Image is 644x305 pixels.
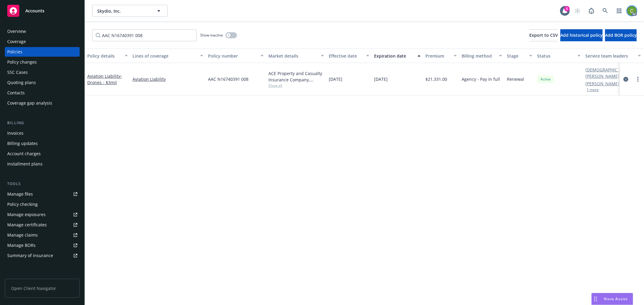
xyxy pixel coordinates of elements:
a: more [634,76,642,83]
a: Start snowing [572,5,584,17]
button: Lines of coverage [130,49,206,63]
div: ACE Property and Casualty Insurance Company, Chubb Group [268,70,324,83]
input: Filter by keyword... [92,29,197,41]
a: Report a Bug [585,5,598,17]
div: Quoting plans [7,78,36,87]
a: Coverage [5,37,80,46]
div: Policy changes [7,57,37,67]
button: Nova Assist [591,293,633,305]
div: Manage BORs [7,241,36,250]
span: Add historical policy [560,32,603,38]
div: Summary of insurance [7,251,53,260]
div: Analytics hub [5,272,80,278]
div: SSC Cases [7,68,28,77]
div: Stage [507,53,526,59]
div: Installment plans [7,159,43,169]
button: Premium [423,49,459,63]
span: Accounts [25,8,44,13]
button: Status [535,49,583,63]
span: AAC N16740391 008 [208,76,248,82]
a: Manage exposures [5,210,80,219]
button: Add historical policy [560,29,603,41]
div: Billing method [462,53,495,59]
a: Policies [5,47,80,57]
button: Export to CSV [529,29,558,41]
button: Effective date [326,49,372,63]
div: Effective date [329,53,363,59]
span: [DATE] [329,76,342,82]
span: Skydio, Inc. [97,8,149,14]
button: Expiration date [372,49,423,63]
div: Tools [5,181,80,187]
a: Account charges [5,149,80,159]
a: Policy changes [5,57,80,67]
a: Manage claims [5,230,80,240]
div: Lines of coverage [133,53,197,59]
div: Manage exposures [7,210,46,219]
div: Coverage [7,37,26,46]
a: [DEMOGRAPHIC_DATA][PERSON_NAME] [585,67,633,79]
a: SSC Cases [5,68,80,77]
div: Premium [425,53,450,59]
span: Active [540,77,552,82]
div: Billing updates [7,139,38,148]
a: Aviation Liability [87,73,122,85]
span: Add BOR policy [605,32,637,38]
div: Drag to move [592,293,599,305]
a: Quoting plans [5,78,80,87]
span: Export to CSV [529,32,558,38]
div: Overview [7,27,26,36]
div: Policy number [208,53,257,59]
span: Agency - Pay in full [462,76,500,82]
button: Billing method [459,49,505,63]
a: Manage BORs [5,241,80,250]
span: Show inactive [200,33,223,38]
div: Market details [268,53,317,59]
span: Nova Assist [604,296,628,301]
div: Manage certificates [7,220,47,230]
div: Policies [7,47,22,57]
div: Status [537,53,574,59]
div: Contacts [7,88,25,98]
button: Skydio, Inc. [92,5,168,17]
div: Manage files [7,189,33,199]
span: Open Client Navigator [5,279,80,298]
div: Billing [5,120,80,126]
div: Manage claims [7,230,38,240]
button: Stage [505,49,535,63]
a: Switch app [613,5,625,17]
div: Policy checking [7,200,38,209]
div: Policy details [87,53,121,59]
a: Billing updates [5,139,80,148]
a: Search [599,5,611,17]
div: 5 [564,6,570,11]
span: Show all [268,83,324,88]
button: Policy number [206,49,266,63]
button: Service team leaders [583,49,643,63]
span: Renewal [507,76,524,82]
button: 1 more [587,88,599,92]
a: [PERSON_NAME] [585,80,619,87]
span: $21,331.00 [425,76,447,82]
a: Manage certificates [5,220,80,230]
div: Coverage gap analysis [7,98,52,108]
a: Coverage gap analysis [5,98,80,108]
a: Policy checking [5,200,80,209]
div: Service team leaders [585,53,634,59]
a: Summary of insurance [5,251,80,260]
div: Expiration date [374,53,414,59]
a: Accounts [5,2,80,19]
a: Installment plans [5,159,80,169]
a: Aviation Liability [133,76,203,82]
div: Invoices [7,128,24,138]
img: photo [627,6,637,16]
button: Market details [266,49,326,63]
a: Manage files [5,189,80,199]
button: Add BOR policy [605,29,637,41]
a: Overview [5,27,80,36]
a: Invoices [5,128,80,138]
a: Contacts [5,88,80,98]
a: circleInformation [622,76,630,83]
span: [DATE] [374,76,388,82]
